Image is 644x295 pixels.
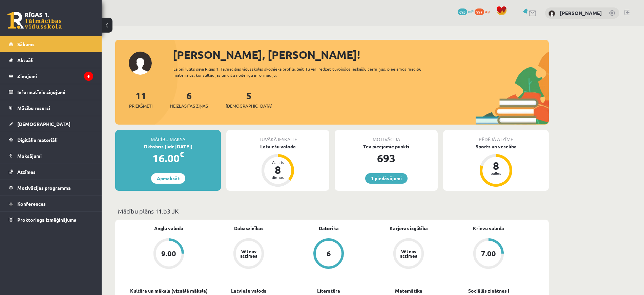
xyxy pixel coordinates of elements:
[485,8,490,14] span: xp
[7,12,62,29] a: Rīgas 1. Tālmācības vidusskola
[84,72,93,81] i: 6
[268,175,288,179] div: dienas
[486,171,506,175] div: balles
[226,89,272,109] a: 5[DEMOGRAPHIC_DATA]
[17,105,50,111] span: Mācību resursi
[475,8,493,14] a: 997 xp
[226,143,329,188] a: Latviešu valoda Atlicis 8 dienas
[231,287,267,294] a: Latviešu valoda
[180,149,184,159] span: €
[335,130,438,143] div: Motivācija
[173,66,434,78] div: Laipni lūgts savā Rīgas 1. Tālmācības vidusskolas skolnieka profilā. Šeit Tu vari redzēt tuvojošo...
[17,201,46,207] span: Konferences
[481,250,496,257] div: 7.00
[289,238,369,270] a: 6
[468,287,509,294] a: Sociālās zinātnes I
[9,212,93,227] a: Proktoringa izmēģinājums
[234,225,264,232] a: Dabaszinības
[17,68,93,84] legend: Ziņojumi
[226,143,329,150] div: Latviešu valoda
[9,84,93,100] a: Informatīvie ziņojumi
[468,8,474,14] span: mP
[129,238,209,270] a: 9.00
[17,84,93,100] legend: Informatīvie ziņojumi
[161,250,176,257] div: 9.00
[399,249,418,258] div: Vēl nav atzīmes
[17,148,93,164] legend: Maksājumi
[317,287,340,294] a: Literatūra
[9,100,93,116] a: Mācību resursi
[395,287,422,294] a: Matemātika
[9,36,93,52] a: Sākums
[209,238,289,270] a: Vēl nav atzīmes
[170,89,208,109] a: 6Neizlasītās ziņas
[226,103,272,109] span: [DEMOGRAPHIC_DATA]
[473,225,504,232] a: Krievu valoda
[9,132,93,148] a: Digitālie materiāli
[443,143,549,150] div: Sports un veselība
[226,130,329,143] div: Tuvākā ieskaite
[268,164,288,175] div: 8
[130,287,208,294] a: Kultūra un māksla (vizuālā māksla)
[548,10,555,17] img: Līva Amanda Zvīne
[458,8,467,15] span: 693
[129,103,152,109] span: Priekšmeti
[335,143,438,150] div: Tev pieejamie punkti
[327,250,331,257] div: 6
[369,238,449,270] a: Vēl nav atzīmes
[151,173,185,184] a: Apmaksāt
[239,249,258,258] div: Vēl nav atzīmes
[268,160,288,164] div: Atlicis
[9,68,93,84] a: Ziņojumi6
[129,89,152,109] a: 11Priekšmeti
[115,130,221,143] div: Mācību maksa
[9,164,93,180] a: Atzīmes
[560,10,602,16] a: [PERSON_NAME]
[335,150,438,166] div: 693
[17,137,58,143] span: Digitālie materiāli
[458,8,474,14] a: 693 mP
[475,8,484,15] span: 997
[365,173,408,184] a: 1 piedāvājumi
[9,52,93,68] a: Aktuāli
[443,143,549,188] a: Sports un veselība 8 balles
[9,116,93,132] a: [DEMOGRAPHIC_DATA]
[9,196,93,211] a: Konferences
[486,160,506,171] div: 8
[154,225,183,232] a: Angļu valoda
[17,57,34,63] span: Aktuāli
[115,150,221,166] div: 16.00
[390,225,428,232] a: Karjeras izglītība
[17,41,35,47] span: Sākums
[17,169,36,175] span: Atzīmes
[118,206,546,216] p: Mācību plāns 11.b3 JK
[170,103,208,109] span: Neizlasītās ziņas
[319,225,339,232] a: Datorika
[17,217,76,223] span: Proktoringa izmēģinājums
[9,148,93,164] a: Maksājumi
[173,47,549,63] div: [PERSON_NAME], [PERSON_NAME]!
[17,185,71,191] span: Motivācijas programma
[17,121,70,127] span: [DEMOGRAPHIC_DATA]
[443,130,549,143] div: Pēdējā atzīme
[115,143,221,150] div: Oktobris (līdz [DATE])
[449,238,528,270] a: 7.00
[9,180,93,196] a: Motivācijas programma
